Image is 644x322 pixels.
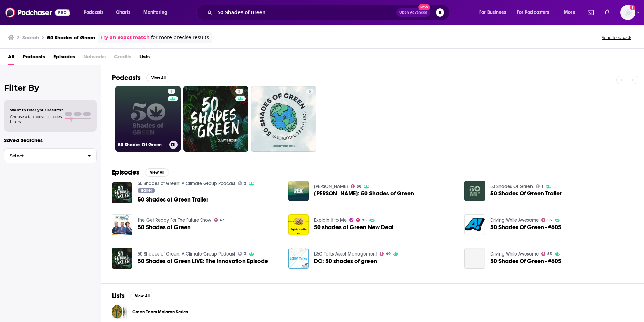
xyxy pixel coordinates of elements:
span: [PERSON_NAME]: 50 Shades of Green [314,191,414,196]
img: DC: 50 shades of green [288,248,309,269]
a: Driving While Awesome [490,217,539,223]
a: 50 Shades Of Green - #605 [490,258,561,264]
span: 1 [170,88,173,95]
h2: Lists [112,292,125,300]
img: 50 Shades of Green [112,214,132,235]
a: 3 [238,181,247,185]
span: For Podcasters [517,8,549,17]
img: Podchaser - Follow, Share and Rate Podcasts [5,6,70,19]
button: Open AdvancedNew [396,8,430,17]
a: 50 Shades of Green LIVE: The Innovation Episode [112,248,132,269]
a: Lists [139,51,150,65]
a: 50 Shades Of Green - #605 [490,224,561,230]
h3: Search [22,34,39,41]
span: 49 [386,252,391,256]
a: Andy Scott: 50 Shades of Green [314,191,414,196]
a: 50 Shades of Green [138,224,191,230]
button: View All [130,292,154,300]
a: L&G Talks Asset Management [314,251,377,257]
a: Driving While Awesome [490,251,539,257]
a: 50 Shades of Green Trailer [138,197,208,203]
a: Try an exact match [100,34,150,42]
span: 50 shades of Green New Deal [314,224,393,230]
a: 1 [536,184,543,188]
a: Podcasts [23,51,45,65]
span: Podcasts [84,8,103,17]
svg: Add a profile image [630,5,635,10]
span: Logged in as veronica.smith [620,5,635,20]
button: open menu [79,7,112,18]
span: 3 [244,182,246,185]
h2: Filter By [4,83,97,93]
a: ListsView All [112,292,154,300]
a: 50 Shades Of Green [490,184,533,189]
a: 5 [306,89,314,94]
span: 56 [357,185,361,188]
a: 53 [541,252,552,256]
a: PodcastsView All [112,74,170,82]
h2: Podcasts [112,74,141,82]
span: Credits [114,51,131,65]
a: Show notifications dropdown [585,7,597,18]
a: 5 [251,86,316,152]
img: 50 Shades Of Green Trailer [464,181,485,201]
span: 75 [362,219,367,222]
img: User Profile [620,5,635,20]
a: Green Team Malazan Series [132,308,188,316]
span: 53 [547,252,552,256]
button: open menu [475,7,514,18]
span: 43 [220,219,225,222]
span: Monitoring [143,8,167,17]
span: 1 [542,185,543,188]
p: Saved Searches [4,137,97,143]
a: All [8,51,14,65]
span: 3 [244,252,246,256]
span: 50 Shades Of Green Trailer [490,191,562,196]
h2: Episodes [112,168,139,177]
a: 50 Shades Of Green - #605 [464,248,485,269]
img: Andy Scott: 50 Shades of Green [288,181,309,201]
a: 50 Shades of Green: A Climate Group Podcast [138,181,235,186]
a: 50 Shades of Green LIVE: The Innovation Episode [138,258,268,264]
a: 50 Shades of Green Trailer [112,182,132,203]
a: 1 [168,89,175,94]
span: Select [4,154,82,158]
a: 56 [351,184,361,188]
span: for more precise results [151,34,209,42]
input: Search podcasts, credits, & more... [215,7,396,18]
span: Trailer [140,188,152,192]
span: Charts [116,8,130,17]
a: Explain It to Me [314,217,347,223]
button: Select [4,148,97,163]
button: View All [145,168,169,177]
button: open menu [559,7,584,18]
a: Green Team Malazan Series [112,304,127,319]
a: 50 Shades of Green: A Climate Group Podcast [138,251,235,257]
a: 3 [235,89,243,94]
a: 150 Shades Of Green [115,86,181,152]
a: EpisodesView All [112,168,169,177]
span: Want to filter your results? [10,108,63,112]
button: Show profile menu [620,5,635,20]
span: For Business [479,8,506,17]
a: Episodes [53,51,75,65]
button: View All [146,74,170,82]
span: Choose a tab above to access filters. [10,114,63,124]
h3: 50 Shades Of Green [118,142,167,148]
a: 75 [356,218,367,222]
span: Open Advanced [399,11,427,14]
a: REX [314,184,348,189]
a: DC: 50 shades of green [314,258,377,264]
a: 3 [238,252,247,256]
span: Networks [83,51,106,65]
